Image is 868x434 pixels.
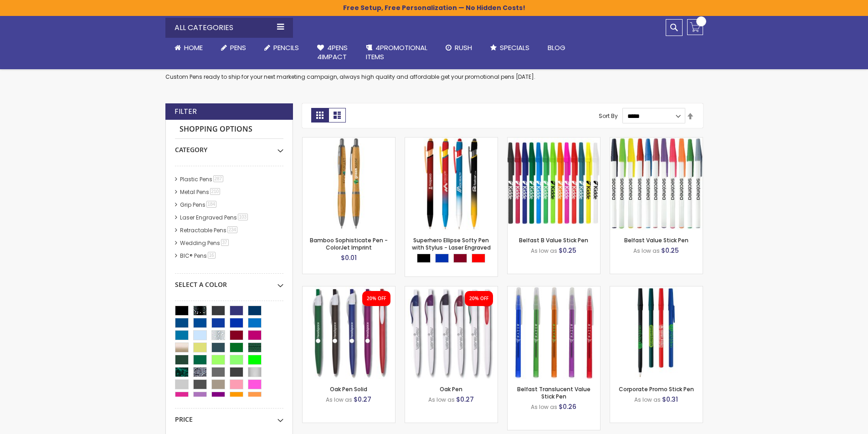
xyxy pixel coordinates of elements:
img: Oak Pen [405,286,498,379]
a: Oak Pen [440,385,462,393]
a: Superhero Ellipse Softy Pen with Stylus - Laser Engraved [412,236,491,251]
a: Specials [481,38,539,58]
a: Superhero Ellipse Softy Pen with Stylus - Laser Engraved [405,137,498,145]
span: 37 [221,239,229,246]
a: Retractable Pens234 [178,226,241,234]
a: Bamboo Sophisticate Pen - ColorJet Imprint [303,137,395,145]
a: Belfast Translucent Value Stick Pen [508,286,600,294]
span: $0.27 [354,395,371,404]
span: 103 [238,214,248,220]
a: Blog [539,38,575,58]
div: All Categories [165,18,293,38]
a: 4Pens4impact [308,38,357,67]
strong: Shopping Options [175,120,283,139]
div: 20% OFF [367,296,386,302]
span: As low as [633,247,660,255]
a: Bamboo Sophisticate Pen - ColorJet Imprint [310,236,388,251]
img: Belfast Translucent Value Stick Pen [508,286,600,379]
a: Pens [212,38,255,58]
span: Pens [230,43,246,52]
a: Belfast Translucent Value Stick Pen [517,385,591,400]
span: Specials [500,43,529,52]
a: Metal Pens210 [178,188,224,196]
span: As low as [634,396,661,403]
span: Pencils [273,43,299,52]
span: 184 [206,201,217,208]
a: Laser Engraved Pens103 [178,214,252,221]
a: Pencils [255,38,308,58]
div: Black [417,254,431,263]
span: 234 [227,226,238,233]
a: Home [165,38,212,58]
img: Belfast Value Stick Pen [610,138,703,230]
span: 4Pens 4impact [317,43,348,61]
span: $0.01 [341,253,357,262]
span: As low as [326,396,352,403]
span: $0.27 [456,395,474,404]
div: Category [175,139,283,154]
span: Blog [548,43,565,52]
strong: Filter [175,107,197,117]
a: Belfast B Value Stick Pen [519,236,588,244]
a: Rush [437,38,481,58]
span: $0.26 [559,402,576,411]
span: $0.31 [662,395,678,404]
div: Price [175,408,283,424]
a: Corporate Promo Stick Pen [610,286,703,294]
a: 4PROMOTIONALITEMS [357,38,437,67]
label: Sort By [599,112,618,120]
a: Wedding Pens37 [178,239,232,247]
a: Belfast B Value Stick Pen [508,137,600,145]
a: Grip Pens184 [178,201,220,209]
span: As low as [531,247,557,255]
a: Belfast Value Stick Pen [610,137,703,145]
img: Corporate Promo Stick Pen [610,286,703,379]
span: $0.25 [661,246,679,255]
img: Superhero Ellipse Softy Pen with Stylus - Laser Engraved [405,138,498,230]
span: 4PROMOTIONAL ITEMS [366,43,427,61]
a: Plastic Pens287 [178,175,227,183]
strong: Grid [311,108,329,123]
iframe: Google Customer Reviews [793,409,868,434]
span: 287 [213,175,224,182]
a: Belfast Value Stick Pen [624,236,688,244]
span: $0.25 [559,246,576,255]
a: Oak Pen Solid [303,286,395,294]
span: 210 [210,188,221,195]
span: Rush [455,43,472,52]
span: Home [184,43,203,52]
div: Burgundy [453,254,467,263]
div: Red [472,254,485,263]
a: Corporate Promo Stick Pen [619,385,694,393]
a: Oak Pen Solid [330,385,367,393]
img: Bamboo Sophisticate Pen - ColorJet Imprint [303,138,395,230]
a: BIC® Pens16 [178,252,219,260]
img: Belfast B Value Stick Pen [508,138,600,230]
img: Oak Pen Solid [303,286,395,379]
a: Oak Pen [405,286,498,294]
span: As low as [428,396,455,403]
div: 20% OFF [469,296,488,302]
div: Select A Color [175,274,283,289]
div: Blue [435,254,449,263]
span: 16 [208,252,216,259]
span: As low as [531,403,557,411]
